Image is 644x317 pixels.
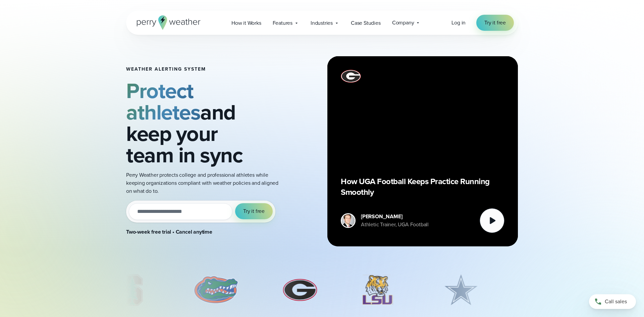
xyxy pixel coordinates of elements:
h1: Weather Alerting System [126,67,283,72]
a: Log in [451,19,466,27]
img: University-of-Florida.svg [185,273,248,307]
span: Try it free [484,19,506,27]
a: Case Studies [345,16,386,30]
img: Stanford-University.svg [112,273,153,307]
span: Company [392,19,414,27]
span: How it Works [231,19,261,27]
div: 6 of 8 [112,273,153,307]
span: Industries [311,19,333,27]
div: slideshow [126,273,518,310]
div: 2 of 8 [435,273,487,307]
span: Try it free [243,207,265,215]
strong: Protect athletes [126,75,200,128]
h2: and keep your team in sync [126,80,283,166]
div: Athletic Trainer, UGA Football [361,221,429,229]
div: [PERSON_NAME] [361,213,429,221]
strong: Two-week free trial • Cancel anytime [126,228,212,236]
a: Call sales [589,294,636,309]
img: University-of-Georgia.svg [279,273,321,307]
span: Features [273,19,292,27]
a: How it Works [226,16,267,30]
button: Try it free [235,203,273,219]
img: %E2%9C%85-Dallas-Cowboys.svg [435,273,487,307]
p: Perry Weather protects college and professional athletes while keeping organizations compliant wi... [126,171,283,195]
div: 8 of 8 [279,273,321,307]
div: 1 of 8 [353,273,403,307]
span: Call sales [605,298,627,306]
p: How UGA Football Keeps Practice Running Smoothly [341,176,504,197]
span: Case Studies [351,19,381,27]
div: 7 of 8 [185,273,248,307]
a: Try it free [476,15,514,31]
img: Louisiana-State-University.svg [353,273,403,307]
